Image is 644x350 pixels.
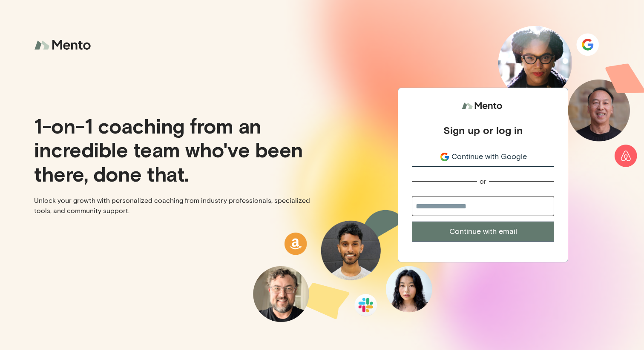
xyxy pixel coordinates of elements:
[462,98,504,114] img: logo.svg
[412,147,554,167] button: Continue with Google
[34,114,315,185] p: 1-on-1 coaching from an incredible team who've been there, done that.
[451,151,527,162] span: Continue with Google
[34,196,315,216] p: Unlock your growth with personalized coaching from industry professionals, specialized tools, and...
[480,177,486,186] div: or
[34,34,94,57] img: logo
[412,222,554,242] button: Continue with email
[443,124,523,137] div: Sign up or log in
